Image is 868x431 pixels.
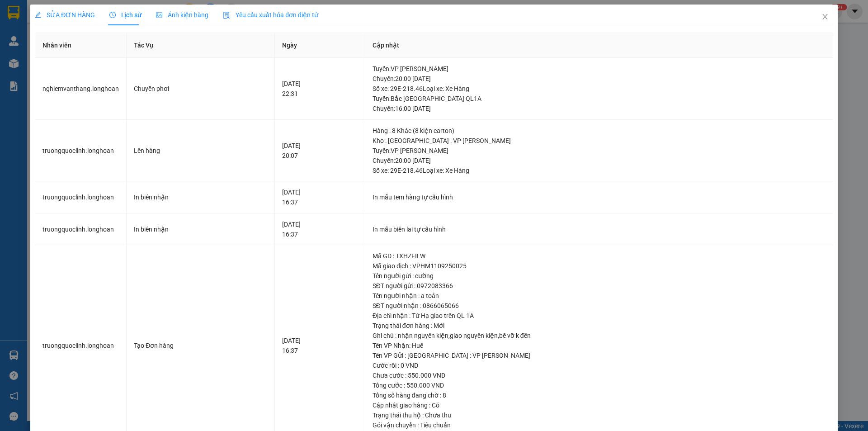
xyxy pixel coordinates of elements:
div: [DATE] 16:37 [282,219,358,239]
div: SĐT người nhận : 0866065066 [373,301,826,311]
span: Lịch sử [109,11,142,19]
div: Tên người gửi : cường [373,271,826,281]
div: SĐT người gửi : 0972083366 [373,281,826,291]
div: Chuyển phơi [134,84,267,94]
span: close [821,13,829,20]
div: Cước rồi : 0 VND [373,360,826,370]
th: Tác Vụ [127,33,274,58]
th: Ngày [275,33,365,58]
div: [DATE] 20:07 [282,141,358,161]
span: Yêu cầu xuất hóa đơn điện tử [223,11,318,19]
div: In mẫu biên lai tự cấu hình [373,224,826,234]
span: SỬA ĐƠN HÀNG [35,11,95,19]
div: Trạng thái thu hộ : Chưa thu [373,410,826,420]
span: clock-circle [109,12,116,18]
div: [DATE] 16:37 [282,187,358,207]
div: Chưa cước : 550.000 VND [373,370,826,380]
div: [DATE] 22:31 [282,79,358,99]
span: picture [156,12,162,18]
div: Tên người nhận : a toản [373,291,826,301]
span: edit [35,12,41,18]
div: Tổng số hàng đang chờ : 8 [373,390,826,400]
div: Tên VP Gửi : [GEOGRAPHIC_DATA] : VP [PERSON_NAME] [373,350,826,360]
button: Close [812,5,838,30]
img: icon [223,12,230,19]
div: Tạo Đơn hàng [134,341,267,350]
div: Tuyến : Bắc [GEOGRAPHIC_DATA] QL1A Chuyến: 16:00 [DATE] [373,94,826,114]
div: Địa chỉ nhận : Tứ Hạ giao trên QL 1A [373,311,826,321]
td: nghiemvanthang.longhoan [35,58,127,120]
div: Mã giao dịch : VPHM1109250025 [373,261,826,271]
div: Ghi chú : nhận nguyên kiện,giao nguyên kiện,bể vỡ k đền [373,331,826,341]
div: Cập nhật giao hàng : Có [373,400,826,410]
div: Tuyến : VP [PERSON_NAME] Chuyến: 20:00 [DATE] Số xe: 29E-218.46 Loại xe: Xe Hàng [373,64,826,94]
td: truongquoclinh.longhoan [35,120,127,182]
div: Kho : [GEOGRAPHIC_DATA] : VP [PERSON_NAME] [373,136,826,146]
span: Ảnh kiện hàng [156,11,208,19]
div: In biên nhận [134,192,267,202]
div: Tổng cước : 550.000 VND [373,380,826,390]
div: Tên VP Nhận: Huế [373,341,826,350]
div: Lên hàng [134,146,267,156]
td: truongquoclinh.longhoan [35,213,127,246]
th: Nhân viên [35,33,127,58]
div: Hàng : 8 Khác (8 kiện carton) [373,126,826,136]
div: In mẫu tem hàng tự cấu hình [373,192,826,202]
div: Gói vận chuyển : Tiêu chuẩn [373,420,826,430]
div: Trạng thái đơn hàng : Mới [373,321,826,331]
th: Cập nhật [365,33,833,58]
div: Tuyến : VP [PERSON_NAME] Chuyến: 20:00 [DATE] Số xe: 29E-218.46 Loại xe: Xe Hàng [373,146,826,175]
td: truongquoclinh.longhoan [35,181,127,213]
div: Mã GD : TXHZFILW [373,251,826,261]
div: [DATE] 16:37 [282,336,358,355]
div: In biên nhận [134,224,267,234]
